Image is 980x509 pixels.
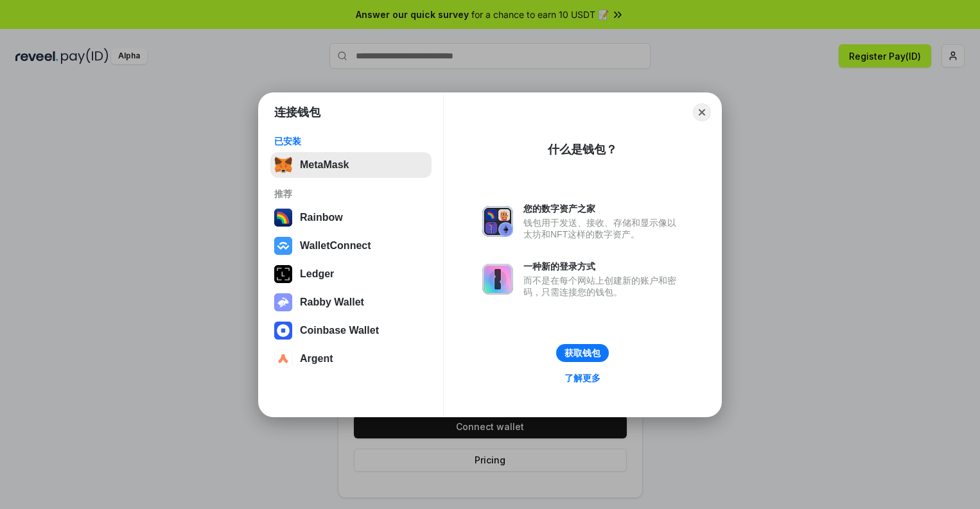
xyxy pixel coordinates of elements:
img: svg+xml,%3Csvg%20width%3D%2228%22%20height%3D%2228%22%20viewBox%3D%220%200%2028%2028%22%20fill%3D... [274,237,292,255]
button: 获取钱包 [556,344,609,362]
div: MetaMask [300,159,349,171]
img: svg+xml,%3Csvg%20width%3D%22120%22%20height%3D%22120%22%20viewBox%3D%220%200%20120%20120%22%20fil... [274,209,292,227]
h1: 连接钱包 [274,105,320,120]
img: svg+xml,%3Csvg%20width%3D%2228%22%20height%3D%2228%22%20viewBox%3D%220%200%2028%2028%22%20fill%3D... [274,350,292,368]
div: Argent [300,353,333,365]
div: 已安装 [274,135,428,147]
button: Close [693,103,711,121]
img: svg+xml,%3Csvg%20fill%3D%22none%22%20height%3D%2233%22%20viewBox%3D%220%200%2035%2033%22%20width%... [274,156,292,174]
img: svg+xml,%3Csvg%20xmlns%3D%22http%3A%2F%2Fwww.w3.org%2F2000%2Fsvg%22%20fill%3D%22none%22%20viewBox... [482,206,513,237]
a: 了解更多 [557,370,608,386]
img: svg+xml,%3Csvg%20xmlns%3D%22http%3A%2F%2Fwww.w3.org%2F2000%2Fsvg%22%20width%3D%2228%22%20height%3... [274,265,292,283]
button: Rabby Wallet [270,289,432,315]
div: Rabby Wallet [300,297,364,308]
button: Coinbase Wallet [270,318,432,343]
img: svg+xml,%3Csvg%20xmlns%3D%22http%3A%2F%2Fwww.w3.org%2F2000%2Fsvg%22%20fill%3D%22none%22%20viewBox... [482,264,513,295]
div: 一种新的登录方式 [523,261,683,272]
button: Ledger [270,261,432,287]
img: svg+xml,%3Csvg%20xmlns%3D%22http%3A%2F%2Fwww.w3.org%2F2000%2Fsvg%22%20fill%3D%22none%22%20viewBox... [274,293,292,311]
button: Rainbow [270,205,432,230]
div: 推荐 [274,188,428,200]
button: MetaMask [270,152,432,178]
div: Ledger [300,268,334,280]
div: 您的数字资产之家 [523,203,683,214]
div: 钱包用于发送、接收、存储和显示像以太坊和NFT这样的数字资产。 [523,217,683,240]
div: WalletConnect [300,240,371,252]
button: WalletConnect [270,233,432,259]
div: 获取钱包 [564,347,600,359]
div: 而不是在每个网站上创建新的账户和密码，只需连接您的钱包。 [523,275,683,298]
div: 什么是钱包？ [548,142,617,157]
div: Rainbow [300,212,343,223]
button: Argent [270,346,432,372]
div: Coinbase Wallet [300,325,379,336]
img: svg+xml,%3Csvg%20width%3D%2228%22%20height%3D%2228%22%20viewBox%3D%220%200%2028%2028%22%20fill%3D... [274,322,292,340]
div: 了解更多 [564,372,600,384]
